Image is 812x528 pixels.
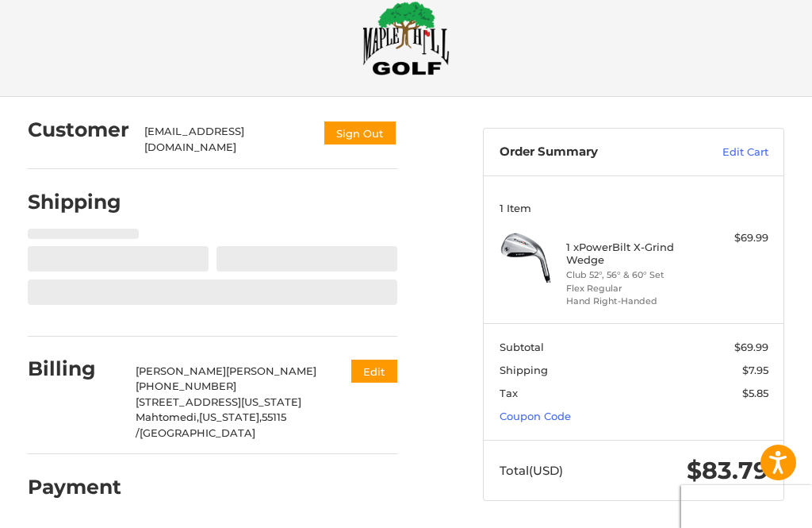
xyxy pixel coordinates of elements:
[323,120,397,146] button: Sign Out
[136,410,286,439] span: 55115 /
[136,364,226,377] span: [PERSON_NAME]
[500,145,683,160] h3: Order Summary
[500,463,563,478] span: Total (USD)
[362,1,450,75] img: Maple Hill Golf
[683,145,768,160] a: Edit Cart
[136,395,301,408] span: [STREET_ADDRESS][US_STATE]
[500,387,518,399] span: Tax
[701,230,768,246] div: $69.99
[136,380,236,392] span: [PHONE_NUMBER]
[742,364,768,376] span: $7.95
[500,202,768,214] h3: 1 Item
[742,387,768,399] span: $5.85
[351,360,397,383] button: Edit
[28,190,121,214] h2: Shipping
[140,426,255,439] span: [GEOGRAPHIC_DATA]
[144,124,308,155] div: [EMAIL_ADDRESS][DOMAIN_NAME]
[500,341,544,353] span: Subtotal
[28,356,121,381] h2: Billing
[199,410,262,423] span: [US_STATE],
[734,341,768,353] span: $69.99
[136,410,199,423] span: Mahtomedi,
[226,364,316,377] span: [PERSON_NAME]
[566,295,697,308] li: Hand Right-Handed
[28,118,129,142] h2: Customer
[687,456,768,485] span: $83.79
[566,282,697,295] li: Flex Regular
[681,485,812,528] iframe: Google Customer Reviews
[500,364,548,376] span: Shipping
[566,268,697,282] li: Club 52°, 56° & 60° Set
[500,410,571,422] a: Coupon Code
[28,475,121,499] h2: Payment
[566,241,697,267] h4: 1 x PowerBilt X-Grind Wedge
